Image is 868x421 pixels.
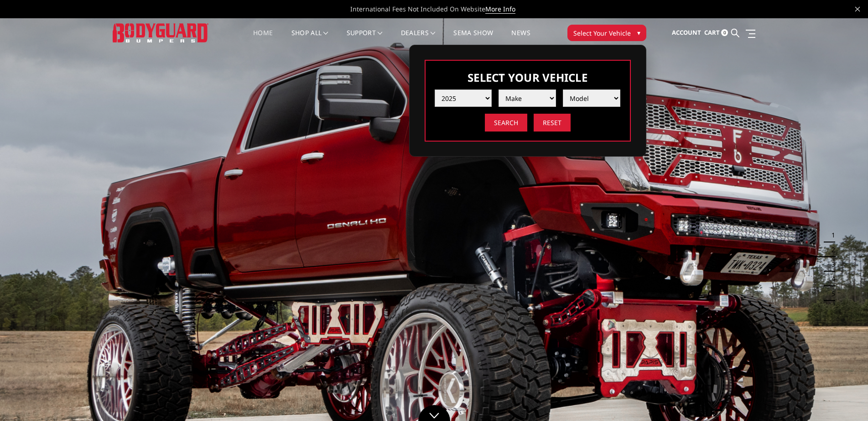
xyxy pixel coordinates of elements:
button: 5 of 5 [826,286,835,301]
span: Select Your Vehicle [573,28,631,38]
span: Account [672,28,701,37]
button: Select Your Vehicle [567,25,646,41]
input: Search [485,114,527,132]
a: Click to Down [418,405,450,421]
input: Reset [534,114,571,132]
button: 2 of 5 [826,242,835,257]
button: 3 of 5 [826,257,835,272]
img: BODYGUARD BUMPERS [113,23,208,42]
a: Cart 0 [704,21,728,45]
a: shop all [291,30,328,47]
a: Dealers [401,30,436,47]
select: Please select the value from list. [499,89,556,107]
span: Cart [704,28,720,37]
a: More Info [485,5,515,14]
h3: Select Your Vehicle [435,70,621,85]
span: 0 [721,29,728,36]
button: 1 of 5 [826,228,835,242]
a: News [511,30,530,47]
span: ▾ [637,28,640,37]
a: Home [253,30,273,47]
button: 4 of 5 [826,272,835,286]
a: Account [672,21,701,45]
iframe: Chat Widget [822,377,868,421]
a: Support [347,30,383,47]
a: SEMA Show [453,30,493,47]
